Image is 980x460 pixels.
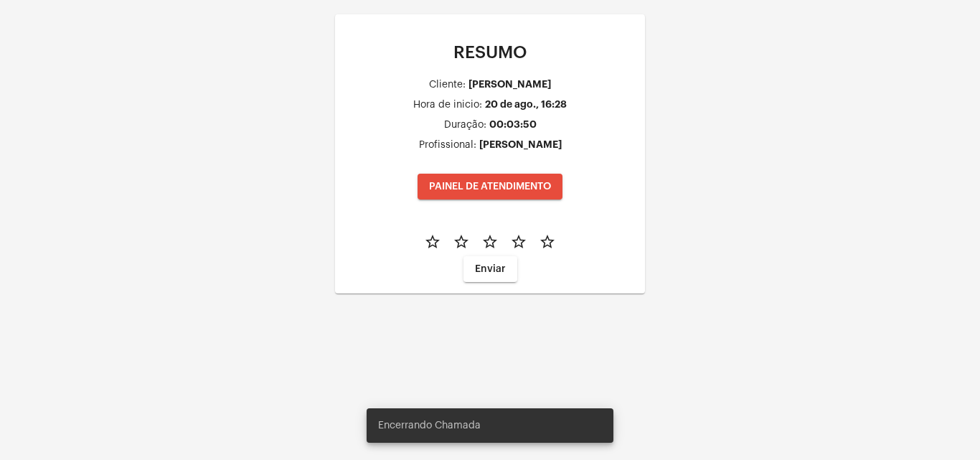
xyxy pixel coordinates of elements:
[413,100,482,111] div: Hora de inicio:
[479,139,562,150] div: [PERSON_NAME]
[419,140,476,151] div: Profissional:
[378,418,481,433] span: Encerrando Chamada
[424,233,441,250] mat-icon: star_border
[481,233,499,250] mat-icon: star_border
[463,256,517,282] button: Enviar
[485,99,567,110] div: 20 de ago., 16:28
[468,79,551,90] div: [PERSON_NAME]
[429,182,551,192] span: PAINEL DE ATENDIMENTO
[489,119,537,130] div: 00:03:50
[429,80,466,90] div: Cliente:
[444,120,486,131] div: Duração:
[539,233,556,250] mat-icon: star_border
[453,233,470,250] mat-icon: star_border
[510,233,527,250] mat-icon: star_border
[418,174,562,200] button: PAINEL DE ATENDIMENTO
[475,264,506,274] span: Enviar
[347,43,633,62] p: RESUMO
